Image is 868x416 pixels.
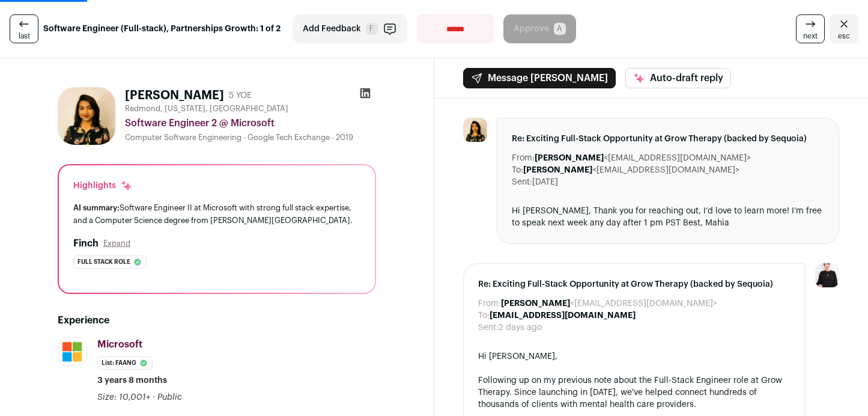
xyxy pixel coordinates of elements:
a: Close [830,14,858,43]
img: 9240684-medium_jpg [815,263,839,287]
dt: Sent: [512,176,532,188]
dt: From: [478,298,501,310]
dt: From: [512,152,535,164]
span: Size: 10,001+ [97,393,150,402]
dt: To: [512,164,523,176]
dd: <[EMAIL_ADDRESS][DOMAIN_NAME]> [501,298,717,310]
dd: 2 days ago [499,322,542,334]
span: Redmond, [US_STATE], [GEOGRAPHIC_DATA] [125,104,288,114]
dt: To: [478,310,490,322]
span: Add Feedback [303,23,361,35]
span: AI summary: [73,204,120,212]
button: Expand [103,239,130,248]
b: [EMAIL_ADDRESS][DOMAIN_NAME] [490,311,636,320]
dd: <[EMAIL_ADDRESS][DOMAIN_NAME]> [535,152,751,164]
img: c786a7b10b07920eb52778d94b98952337776963b9c08eb22d98bc7b89d269e4.jpg [58,338,86,366]
b: [PERSON_NAME] [501,299,570,308]
div: 5 YOE [229,90,252,102]
b: [PERSON_NAME] [535,154,604,162]
h2: Experience [58,313,376,328]
button: Add Feedback F [293,14,407,43]
div: Software Engineer II at Microsoft with strong full stack expertise, and a Computer Science degree... [73,201,360,227]
button: Auto-draft reply [625,68,731,88]
span: Public [157,393,182,402]
div: Computer Software Engineering - Google Tech Exchange - 2019 [125,133,376,142]
h1: [PERSON_NAME] [125,87,224,104]
span: next [803,31,818,41]
img: 88e53b185c1c49afcde72ec16f413de36b648ce9e8fb30796c213954abb40bb8.jpg [58,87,115,145]
span: · [153,391,155,403]
button: Message [PERSON_NAME] [463,68,616,88]
span: last [19,31,30,41]
span: esc [838,31,850,41]
a: last [10,14,38,43]
div: Highlights [73,180,133,192]
span: Full stack role [77,256,130,268]
img: 88e53b185c1c49afcde72ec16f413de36b648ce9e8fb30796c213954abb40bb8.jpg [463,118,487,142]
b: [PERSON_NAME] [523,166,592,174]
span: Re: Exciting Full-Stack Opportunity at Grow Therapy (backed by Sequoia) [512,133,825,145]
span: Re: Exciting Full-Stack Opportunity at Grow Therapy (backed by Sequoia) [478,278,791,290]
li: List: FAANG [97,356,153,370]
a: next [796,14,825,43]
strong: Software Engineer (Full-stack), Partnerships Growth: 1 of 2 [43,23,281,35]
span: Microsoft [97,340,142,349]
div: Software Engineer 2 @ Microsoft [125,116,376,130]
dt: Sent: [478,322,499,334]
h2: Finch [73,236,99,251]
dd: <[EMAIL_ADDRESS][DOMAIN_NAME]> [523,164,739,176]
span: F [366,23,378,35]
span: 3 years 8 months [97,375,167,387]
div: Hi [PERSON_NAME], Thank you for reaching out, I’d love to learn more! I’m free to speak next week... [512,205,825,229]
dd: [DATE] [532,176,558,188]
